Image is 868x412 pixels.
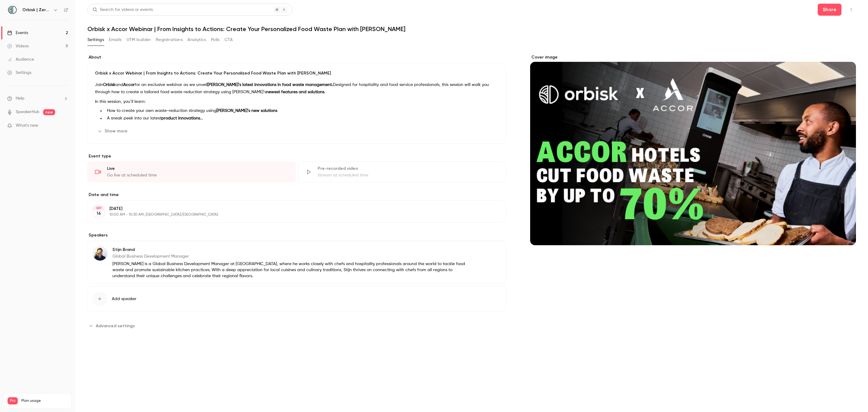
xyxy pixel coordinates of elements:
div: Audience [7,56,34,62]
p: Orbisk x Accor Webinar | From Insights to Actions: Create Your Personalized Food Waste Plan with ... [95,70,498,76]
label: Date and time [87,192,506,198]
li: A sneak peek into our latest [105,115,498,122]
button: Registrations [156,35,183,45]
p: Global Business Development Manager [112,253,467,259]
button: Share [818,4,841,16]
strong: [PERSON_NAME]’s new solutions [216,109,277,113]
div: Videos [7,43,29,49]
div: Go live at scheduled time [107,172,288,178]
label: About [87,54,506,60]
section: Advanced settings [87,321,506,331]
div: Pre-recorded video [318,166,499,172]
span: new [43,109,55,115]
button: UTM builder [127,35,151,45]
p: Event type [87,153,506,159]
button: Show more [95,126,131,136]
p: 10:00 AM - 10:30 AM, [GEOGRAPHIC_DATA]/[GEOGRAPHIC_DATA] [109,212,474,217]
span: Advanced settings [96,323,135,329]
p: [PERSON_NAME] is a Global Business Development Manager at [GEOGRAPHIC_DATA], where he works close... [112,261,467,279]
a: SpeakerHub [16,109,39,115]
div: SEP [93,206,104,210]
h6: Orbisk | Zero Food Waste [22,7,51,13]
strong: Orbisk [103,83,115,87]
div: Search for videos or events [93,7,153,13]
span: Pro [8,397,18,404]
div: Live [107,166,288,172]
img: Orbisk | Zero Food Waste [8,5,17,15]
iframe: Noticeable Trigger [61,123,68,128]
span: Help [16,95,24,102]
button: Advanced settings [87,321,138,331]
strong: Accor [123,83,135,87]
strong: product innovations [161,116,203,120]
div: Events [7,30,28,36]
div: Pre-recorded videoStream at scheduled time [298,162,506,182]
img: Stijn Brand [93,246,107,261]
span: Add speaker [112,296,137,302]
div: Stream at scheduled time [318,172,499,178]
button: Settings [87,35,104,45]
li: help-dropdown-opener [7,95,68,102]
div: Stijn BrandStijn BrandGlobal Business Development Manager[PERSON_NAME] is a Global Business Devel... [87,241,506,284]
div: Settings [7,70,31,76]
p: Join and for an exclusive webinar as we unveil Designed for hospitality and food service professi... [95,81,498,96]
section: Cover image [530,54,856,245]
strong: [PERSON_NAME]’s latest innovations in food waste management. [207,83,333,87]
strong: newest features and solutions [266,90,324,94]
p: 16 [96,211,101,217]
button: Polls [211,35,220,45]
p: Stijn Brand [112,247,467,253]
button: Analytics [187,35,206,45]
span: Plan usage [21,398,68,403]
button: Add speaker [87,287,506,311]
label: Speakers [87,232,506,238]
span: What's new [16,122,38,129]
label: Cover image [530,54,856,60]
p: [DATE] [109,206,474,212]
button: Emails [109,35,121,45]
li: How to create your own waste-reduction strategy using [105,108,498,114]
p: In this session, you’ll learn: [95,98,498,105]
div: LiveGo live at scheduled time [87,162,296,182]
h1: Orbisk x Accor Webinar | From Insights to Actions: Create Your Personalized Food Waste Plan with ... [87,25,856,33]
button: CTA [225,35,233,45]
